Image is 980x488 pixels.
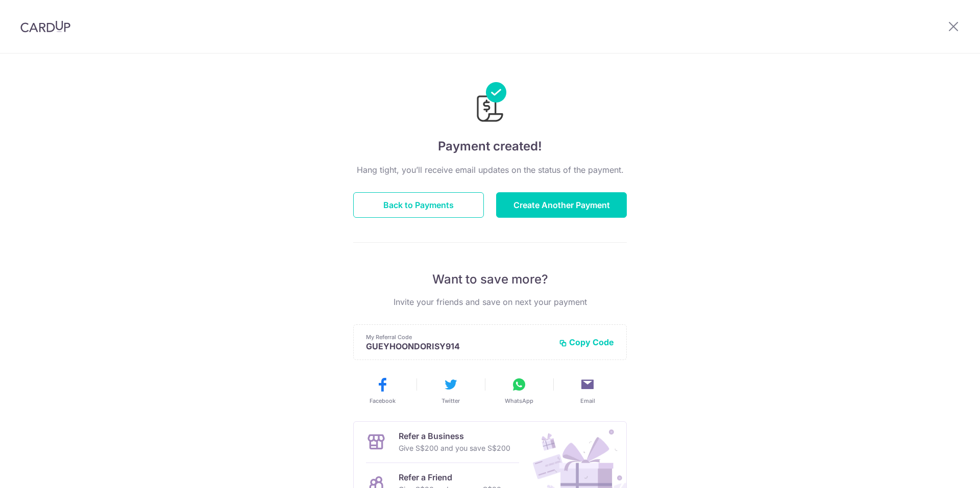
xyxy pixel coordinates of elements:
[399,471,501,483] p: Refer a Friend
[370,397,396,405] span: Facebook
[352,376,412,405] button: Facebook
[474,82,506,125] img: Payments
[399,442,510,454] p: Give S$200 and you save S$200
[442,397,460,405] span: Twitter
[353,192,484,218] button: Back to Payments
[353,137,627,156] h4: Payment created!
[421,376,481,405] button: Twitter
[366,341,551,351] p: GUEYHOONDORISY914
[557,376,618,405] button: Email
[496,192,627,218] button: Create Another Payment
[559,337,614,347] button: Copy Code
[366,333,551,341] p: My Referral Code
[489,376,549,405] button: WhatsApp
[399,430,510,442] p: Refer a Business
[353,164,627,176] p: Hang tight, you’ll receive email updates on the status of the payment.
[580,397,595,405] span: Email
[353,271,627,288] p: Want to save more?
[505,397,533,405] span: WhatsApp
[353,296,627,308] p: Invite your friends and save on next your payment
[20,20,70,33] img: CardUp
